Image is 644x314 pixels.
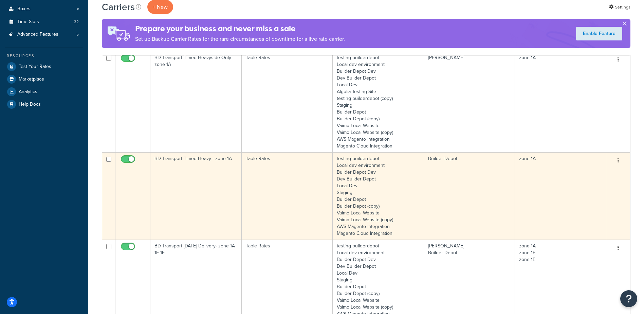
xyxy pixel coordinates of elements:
span: 32 [74,19,79,25]
td: testing builderdepot Local dev environment Builder Depot Dev Dev Builder Depot Local Dev Staging ... [333,152,424,240]
span: Help Docs [19,102,41,107]
a: Help Docs [5,98,83,110]
button: Open Resource Center [620,290,637,307]
td: zone 1A [515,51,606,152]
h4: Prepare your business and never miss a sale [135,23,345,34]
img: ad-rules-rateshop-fe6ec290ccb7230408bd80ed9643f0289d75e0ffd9eb532fc0e269fcd187b520.png [102,19,135,48]
td: Table Rates [242,152,333,240]
a: Analytics [5,86,83,98]
td: testing builderdepot Local dev environment Builder Depot Dev Dev Builder Depot Local Dev Algolia ... [333,51,424,152]
td: Table Rates [242,51,333,152]
a: Enable Feature [576,27,622,40]
span: Analytics [19,89,37,95]
a: Time Slots 32 [5,16,83,28]
a: Advanced Features 5 [5,28,83,41]
li: Time Slots [5,16,83,28]
span: Marketplace [19,76,44,82]
span: Boxes [17,6,31,12]
li: Advanced Features [5,28,83,41]
span: Test Your Rates [19,64,51,70]
td: zone 1A [515,152,606,240]
td: BD Transport Timed Heavyside Only - zone 1A [150,51,242,152]
a: Test Your Rates [5,60,83,73]
td: Builder Depot [424,152,515,240]
a: Marketplace [5,73,83,85]
span: Time Slots [17,19,39,25]
td: BD Transport Timed Heavy - zone 1A [150,152,242,240]
a: Boxes [5,3,83,15]
h1: Carriers [102,0,135,14]
span: Advanced Features [17,32,58,37]
td: [PERSON_NAME] [424,51,515,152]
a: Settings [609,2,630,12]
div: Resources [5,53,83,59]
p: Set up Backup Carrier Rates for the rare circumstances of downtime for a live rate carrier. [135,34,345,44]
span: 5 [76,32,79,37]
